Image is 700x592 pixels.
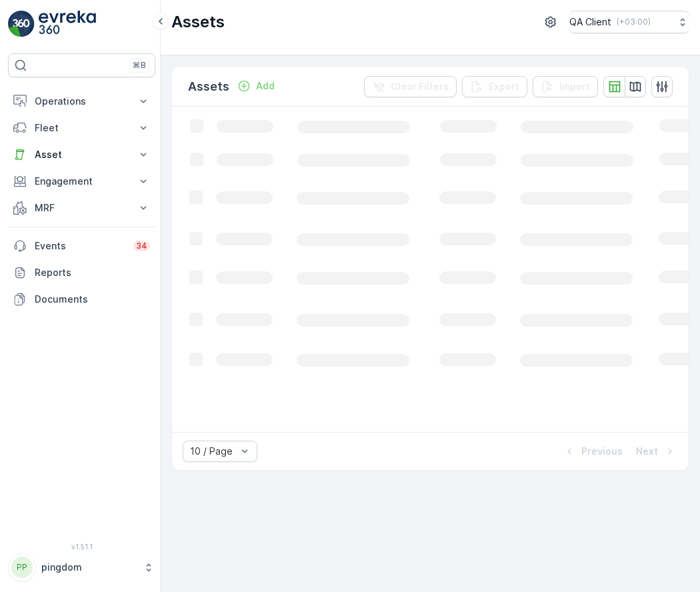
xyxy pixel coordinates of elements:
[232,78,280,94] button: Add
[35,201,129,215] p: MRF
[581,445,623,458] p: Previous
[35,266,150,279] p: Reports
[35,293,150,306] p: Documents
[364,76,457,97] button: Clear Filters
[133,60,146,71] p: ⌘B
[559,80,590,93] p: Import
[39,11,96,37] img: logo_light-DOdMpM7g.png
[8,259,155,286] a: Reports
[188,77,229,96] p: Assets
[35,148,129,161] p: Asset
[617,17,651,27] p: ( +03:00 )
[8,115,155,141] button: Fleet
[136,241,147,251] p: 34
[35,175,129,188] p: Engagement
[41,561,137,574] p: pingdom
[489,80,519,93] p: Export
[35,95,129,108] p: Operations
[171,11,225,33] p: Assets
[8,286,155,313] a: Documents
[561,443,624,459] button: Previous
[462,76,527,97] button: Export
[8,233,155,259] a: Events34
[8,88,155,115] button: Operations
[11,557,33,578] div: PP
[569,11,689,33] button: QA Client(+03:00)
[569,15,611,29] p: QA Client
[35,121,129,135] p: Fleet
[533,76,598,97] button: Import
[8,141,155,168] button: Asset
[8,195,155,221] button: MRF
[636,445,658,458] p: Next
[256,79,275,93] p: Add
[8,543,155,551] span: v 1.51.1
[391,80,449,93] p: Clear Filters
[8,553,155,581] button: PPpingdom
[8,168,155,195] button: Engagement
[635,443,678,459] button: Next
[35,239,125,253] p: Events
[8,11,35,37] img: logo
